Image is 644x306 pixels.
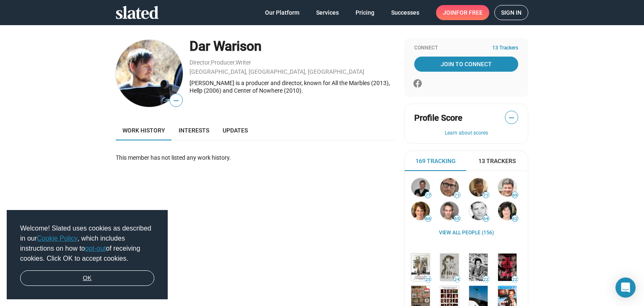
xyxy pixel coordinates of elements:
a: dismiss cookie message [20,270,154,286]
span: 13 Trackers [492,45,518,52]
a: View all People (156) [439,230,494,236]
img: Voice from the Stone [440,254,459,281]
img: Kerry Barden [411,178,430,197]
a: Work history [116,120,172,140]
span: 64 [483,216,489,221]
div: This member has not listed any work history. [116,154,396,162]
span: Join [443,5,483,20]
span: — [170,95,182,106]
a: Sign in [494,5,528,20]
span: , [210,61,211,65]
button: Learn about scores [414,130,518,137]
img: Bonnie Curtis [411,202,430,220]
span: 169 Tracking [415,157,456,165]
a: The Sisterhood of Night [496,252,518,283]
img: Richard Brown [469,178,488,197]
img: Anthony Bregman [498,178,517,197]
span: Services [316,5,339,20]
a: Director [190,59,210,66]
span: Welcome! Slated uses cookies as described in our , which includes instructions on how to of recei... [20,223,154,264]
span: Sign in [501,5,522,20]
span: Successes [391,5,419,20]
span: 25 [425,277,431,282]
span: Pricing [356,5,374,20]
div: cookieconsent [7,210,168,300]
a: [GEOGRAPHIC_DATA], [GEOGRAPHIC_DATA], [GEOGRAPHIC_DATA] [190,68,364,75]
span: Profile Score [414,112,462,124]
span: 69 [512,193,518,198]
span: Join To Connect [416,57,517,72]
img: Dar Warison [116,40,183,107]
span: 22 [483,277,489,282]
a: Successes [384,5,426,20]
img: The Inevitable Defeat of Mister and Pete [411,254,430,281]
span: 71 [483,193,489,198]
span: Updates [223,127,248,134]
img: The Sisterhood of Night [498,254,517,281]
a: Producer [211,59,235,66]
div: Connect [414,45,518,52]
span: 13 Trackers [478,157,516,165]
a: Interests [172,120,216,140]
span: , [235,61,236,65]
a: Our Platform [258,5,306,20]
a: Voice from the Stone [439,252,460,283]
a: Joinfor free [436,5,489,20]
span: 77 [425,193,431,198]
span: 22 [512,277,518,282]
div: Open Intercom Messenger [615,277,636,298]
a: Casting By [467,252,489,283]
span: Our Platform [265,5,299,20]
img: Nik Bower [440,202,459,220]
img: Astin [469,202,488,220]
span: 71 [454,193,460,198]
a: opt-out [85,245,106,252]
a: The Inevitable Defeat of Mister and Pete [410,252,431,283]
span: Work history [122,127,165,134]
a: Cookie Policy [37,235,78,242]
a: Join To Connect [414,57,518,72]
img: Christine Vachon [498,202,517,220]
div: [PERSON_NAME] is a producer and director, known for All the Marbles (2013), Hellp (2006) and Cent... [190,79,396,95]
span: Interests [179,127,209,134]
span: 65 [454,216,460,221]
span: 62 [512,216,518,221]
a: Writer [236,59,251,66]
span: 24 [454,277,460,282]
span: for free [456,5,483,20]
div: Dar Warison [190,37,396,55]
a: Services [309,5,345,20]
span: — [505,112,518,123]
img: Max Borenstein [440,178,459,197]
a: Updates [216,120,254,140]
img: Casting By [469,254,488,281]
span: 66 [425,216,431,221]
a: Pricing [349,5,381,20]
